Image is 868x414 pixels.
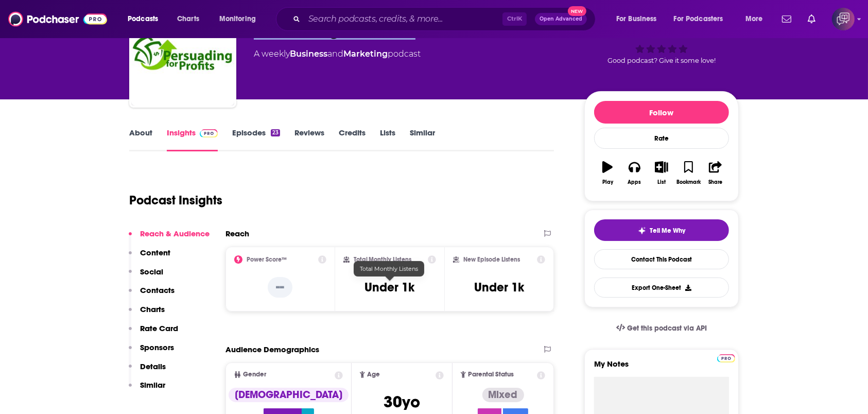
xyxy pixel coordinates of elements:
div: Play [602,179,613,185]
button: Follow [594,101,729,124]
button: Content [129,248,170,267]
button: Show profile menu [832,8,855,30]
div: List [657,179,666,185]
input: Search podcasts, credits, & more... [304,11,502,27]
button: open menu [120,11,171,27]
span: Open Advanced [540,16,582,22]
img: tell me why sparkle [638,227,646,235]
a: Marketing [343,49,388,59]
div: Good podcast? Give it some love! [584,10,739,74]
h1: Podcast Insights [129,193,222,208]
div: Bookmark [676,179,701,185]
button: Apps [621,154,648,192]
h2: New Episode Listens [463,256,520,263]
p: Similar [140,380,165,390]
div: Apps [628,179,641,185]
span: Charts [177,12,199,26]
span: Tell Me Why [650,227,686,235]
h3: Under 1k [364,280,414,295]
a: Pro website [717,353,735,363]
p: Contacts [140,285,175,295]
img: Podchaser Pro [717,354,735,363]
p: Details [140,361,166,371]
span: Podcasts [128,12,158,26]
button: List [648,154,675,192]
a: Credits [339,128,366,151]
div: Rate [594,128,729,149]
button: Details [129,361,166,381]
span: For Podcasters [674,12,723,26]
p: Social [140,267,163,277]
span: More [745,12,763,26]
button: Sponsors [129,342,174,361]
h3: Under 1k [474,280,524,295]
a: Episodes23 [232,128,280,151]
button: Bookmark [675,154,702,192]
span: Good podcast? Give it some love! [607,57,716,64]
img: Persuading For Profits [131,3,234,106]
span: New [568,6,586,16]
p: Charts [140,304,165,314]
button: Export One-Sheet [594,278,729,298]
span: Gender [243,371,266,378]
button: Contacts [129,285,175,304]
a: Get this podcast via API [608,316,715,341]
a: Similar [410,128,435,151]
a: Lists [380,128,395,151]
button: open menu [738,11,776,27]
a: Business [290,49,327,59]
button: open menu [609,11,670,27]
span: Total Monthly Listens [360,265,418,272]
div: Mixed [482,388,524,402]
label: My Notes [594,359,729,377]
div: Search podcasts, credits, & more... [286,7,605,31]
span: 30 yo [384,392,420,412]
img: User Profile [832,8,855,30]
button: Rate Card [129,323,178,342]
div: [DEMOGRAPHIC_DATA] [229,388,349,402]
a: Contact This Podcast [594,249,729,269]
span: and [327,49,343,59]
a: InsightsPodchaser Pro [167,128,218,151]
button: Share [702,154,729,192]
span: Parental Status [468,371,514,378]
span: Age [367,371,380,378]
button: Similar [129,380,165,399]
button: Open AdvancedNew [535,13,587,25]
p: Content [140,248,170,257]
a: Show notifications dropdown [778,10,795,28]
button: Social [129,267,163,286]
h2: Total Monthly Listens [354,256,412,263]
h2: Reach [225,229,249,238]
div: Share [708,179,722,185]
div: 23 [271,129,280,136]
p: Rate Card [140,323,178,333]
div: A weekly podcast [254,48,421,60]
span: Logged in as corioliscompany [832,8,855,30]
button: tell me why sparkleTell Me Why [594,219,729,241]
h2: Audience Demographics [225,344,319,354]
button: Charts [129,304,165,323]
p: Reach & Audience [140,229,210,238]
span: For Business [616,12,657,26]
button: open menu [212,11,269,27]
a: About [129,128,152,151]
a: Charts [170,11,205,27]
span: Ctrl K [502,12,527,26]
button: open menu [667,11,738,27]
button: Reach & Audience [129,229,210,248]
p: -- [268,277,292,298]
a: Reviews [294,128,324,151]
img: Podchaser - Follow, Share and Rate Podcasts [8,9,107,29]
h2: Power Score™ [247,256,287,263]
p: Sponsors [140,342,174,352]
img: Podchaser Pro [200,129,218,137]
a: Show notifications dropdown [804,10,820,28]
span: Get this podcast via API [627,324,707,333]
span: Monitoring [219,12,256,26]
button: Play [594,154,621,192]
